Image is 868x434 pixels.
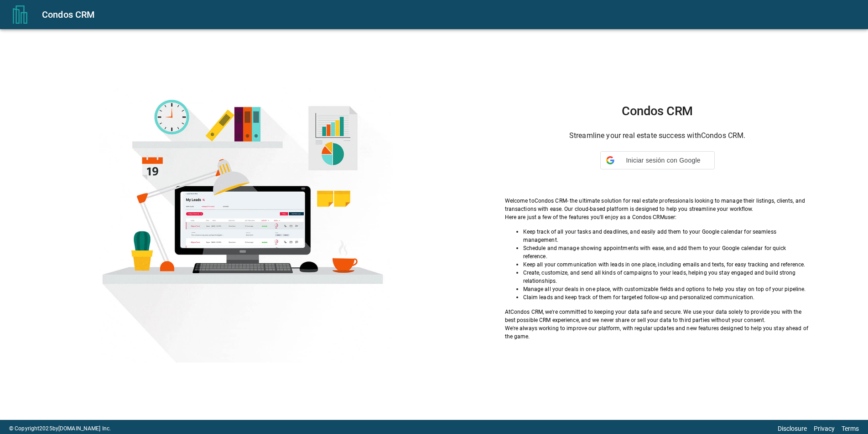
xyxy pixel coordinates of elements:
[523,269,810,285] p: Create, customize, and send all kinds of campaigns to your leads, helping you stay engaged and bu...
[505,213,810,221] p: Here are just a few of the features you'll enjoy as a Condos CRM user:
[58,425,111,432] a: [DOMAIN_NAME] Inc.
[505,308,810,324] p: At Condos CRM , we're committed to keeping your data safe and secure. We use your data solely to ...
[42,7,857,22] div: Condos CRM
[523,260,810,269] p: Keep all your communication with leads in one place, including emails and texts, for easy trackin...
[814,425,835,432] a: Privacy
[523,244,810,260] p: Schedule and manage showing appointments with ease, and add them to your Google calendar for quic...
[505,197,810,213] p: Welcome to Condos CRM - the ultimate solution for real estate professionals looking to manage the...
[505,104,810,118] h1: Condos CRM
[778,425,807,432] a: Disclosure
[600,151,715,169] div: Iniciar sesión con Google
[505,129,810,142] h6: Streamline your real estate success with Condos CRM .
[505,324,810,341] p: We're always working to improve our platform, with regular updates and new features designed to h...
[523,285,810,293] p: Manage all your deals in one place, with customizable fields and options to help you stay on top ...
[523,228,810,244] p: Keep track of all your tasks and deadlines, and easily add them to your Google calendar for seaml...
[618,157,709,164] span: Iniciar sesión con Google
[523,293,810,301] p: Claim leads and keep track of them for targeted follow-up and personalized communication.
[596,168,719,189] iframe: Botón Iniciar sesión con Google
[9,424,111,433] p: © Copyright 2025 by
[842,425,859,432] a: Terms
